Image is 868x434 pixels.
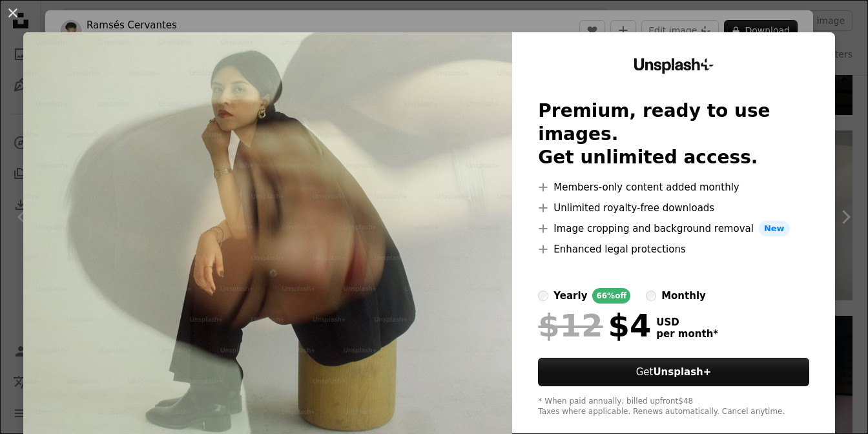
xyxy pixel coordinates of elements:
[656,316,718,328] span: USD
[538,200,809,216] li: Unlimited royalty-free downloads
[538,99,809,169] h2: Premium, ready to use images. Get unlimited access.
[538,358,809,386] button: GetUnsplash+
[592,288,630,304] div: 66% off
[553,288,587,304] div: yearly
[656,328,718,340] span: per month *
[538,242,809,257] li: Enhanced legal protections
[538,397,809,417] div: * When paid annually, billed upfront $48 Taxes where applicable. Renews automatically. Cancel any...
[646,291,656,301] input: monthly
[653,366,711,378] strong: Unsplash+
[759,221,790,236] span: New
[538,180,809,195] li: Members-only content added monthly
[538,221,809,236] li: Image cropping and background removal
[538,291,548,301] input: yearly66%off
[538,309,603,342] span: $12
[538,309,651,342] div: $4
[661,288,706,304] div: monthly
